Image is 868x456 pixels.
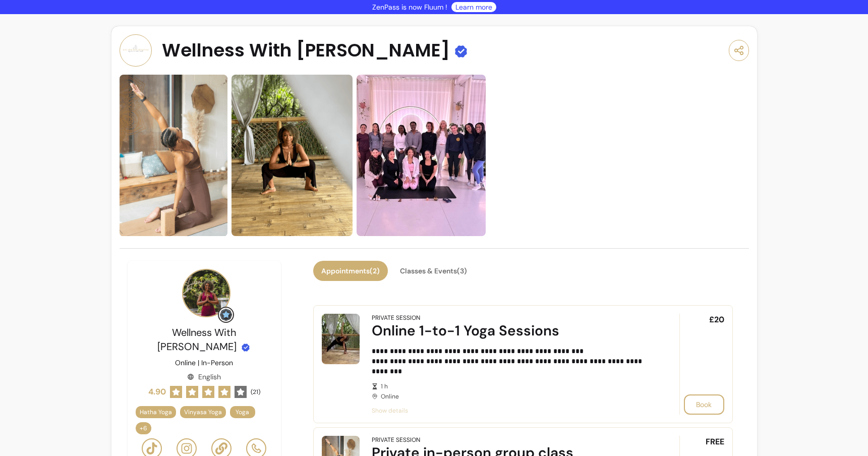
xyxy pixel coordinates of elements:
a: Learn more [455,2,492,12]
img: Provider image [120,34,152,67]
div: English [187,372,221,382]
p: ZenPass is now Fluum ! [372,2,447,12]
img: Grow [220,309,232,321]
img: Provider image [182,269,230,317]
div: Online 1-to-1 Yoga Sessions [372,322,651,340]
span: Wellness With [PERSON_NAME] [162,40,450,61]
button: Classes & Events(3) [392,261,475,281]
span: Wellness With [PERSON_NAME] [157,326,237,353]
span: 1 h [381,382,651,390]
div: Online [372,382,651,401]
img: Online 1-to-1 Yoga Sessions [322,314,360,364]
span: Hatha Yoga [140,408,172,416]
span: £20 [709,314,724,326]
span: FREE [706,436,724,448]
div: Private Session [372,436,420,444]
img: https://d22cr2pskkweo8.cloudfront.net/e86cefb0-65f8-4bd0-b18f-f60f81037a25 [120,75,227,237]
span: Yoga [236,408,249,416]
span: Show details [372,407,651,415]
div: Private Session [372,314,420,322]
span: Vinyasa Yoga [184,408,222,416]
span: + 6 [138,424,149,432]
button: Appointments(2) [313,261,388,281]
span: ( 21 ) [251,388,260,396]
p: Online | In-Person [175,358,233,368]
img: https://d22cr2pskkweo8.cloudfront.net/ea541435-aaf6-4150-949f-53f598a5f2d3 [357,75,486,236]
img: https://d22cr2pskkweo8.cloudfront.net/e177ed5e-6d6d-4f1b-b97a-d300cb75fd9e [232,75,353,236]
span: 4.90 [148,386,166,398]
button: Book [684,394,724,415]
